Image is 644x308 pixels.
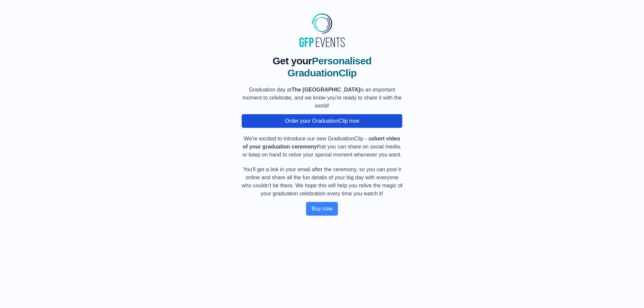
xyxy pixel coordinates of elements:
p: Graduation day at is an important moment to celebrate, and we know you're ready to share it with ... [241,86,402,110]
b: The [GEOGRAPHIC_DATA] [291,87,360,93]
img: MyGraduationClip [297,11,347,50]
span: Get your [272,55,312,66]
p: We're excited to introduce our new GraduationClip - a that you can share on social media, or keep... [241,135,402,159]
span: Personalised GraduationClip [287,55,372,78]
p: You'll get a link in your email after the ceremony, so you can post it online and share all the f... [241,166,402,198]
button: Order your GraduationClip now [241,114,402,128]
button: Buy now [306,202,338,216]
